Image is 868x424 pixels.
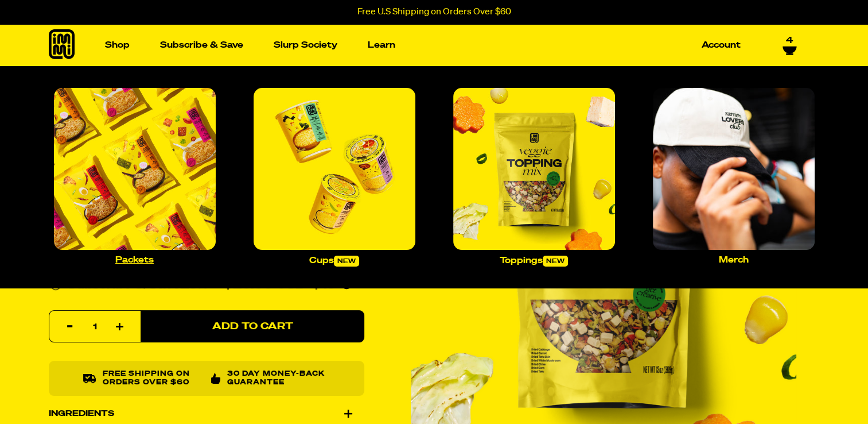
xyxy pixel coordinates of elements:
[269,36,342,54] a: Slurp Society
[648,83,819,269] a: Merch
[56,311,134,344] input: quantity
[653,88,815,250] img: Merch_large.jpg
[49,83,220,269] a: Packets
[249,83,420,271] a: Cupsnew
[449,83,620,271] a: Toppingsnew
[363,36,400,54] a: Learn
[100,36,134,54] a: Shop
[697,36,745,54] a: Account
[309,256,359,267] p: Cups
[102,371,201,387] p: Free shipping on orders over $60
[54,88,216,250] img: Packets_large.jpg
[100,24,745,66] nav: Main navigation
[254,88,415,250] img: Cups_large.jpg
[357,7,511,17] p: Free U.S Shipping on Orders Over $60
[227,371,330,387] p: 30 Day Money-Back Guarantee
[453,88,615,250] img: Toppings_large.jpg
[155,36,248,54] a: Subscribe & Save
[212,322,293,332] span: Add to Cart
[115,256,154,264] p: Packets
[141,311,364,343] button: Add to Cart
[783,36,797,55] a: 4
[500,256,568,267] p: Toppings
[334,256,359,267] span: new
[543,256,568,267] span: new
[6,371,121,418] iframe: Marketing Popup
[786,36,793,46] span: 4
[719,256,749,264] p: Merch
